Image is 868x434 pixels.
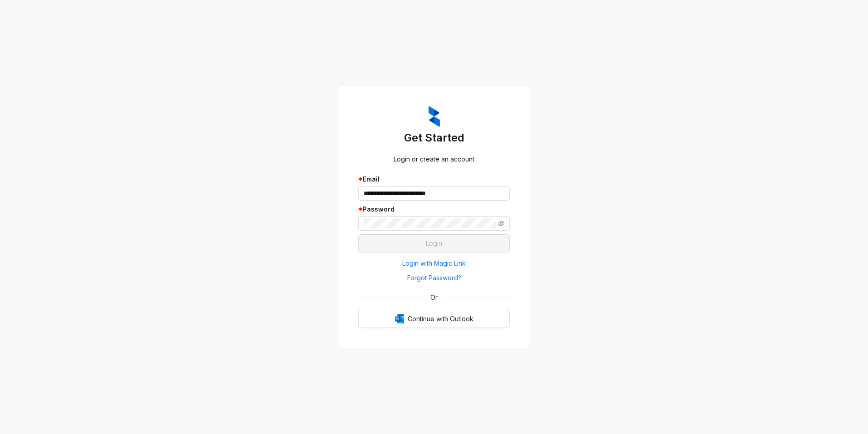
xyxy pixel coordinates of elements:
img: ZumaIcon [429,106,440,127]
div: Login or create an account [358,154,510,164]
button: Login [358,234,510,252]
button: OutlookContinue with Outlook [358,310,510,328]
span: Or [424,293,444,303]
span: Continue with Outlook [408,314,473,324]
button: Forgot Password? [358,271,510,285]
div: Password [358,204,510,214]
h3: Get Started [358,131,510,145]
img: Outlook [395,314,404,323]
span: Forgot Password? [407,273,461,283]
span: Login with Magic Link [402,258,466,268]
button: Login with Magic Link [358,256,510,271]
span: eye-invisible [498,220,504,227]
div: Email [358,174,510,184]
